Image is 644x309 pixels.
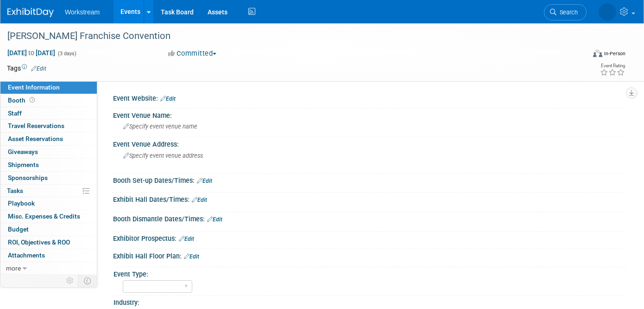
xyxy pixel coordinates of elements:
span: Staff [8,109,22,117]
a: Budget [0,223,97,236]
a: Tasks [0,185,97,197]
a: Booth [0,94,97,107]
span: Attachments [8,251,45,259]
div: Event Type: [114,267,621,279]
a: Shipments [0,159,97,171]
a: Edit [207,216,222,223]
span: Specify event venue address [123,152,203,159]
a: Search [544,4,587,20]
a: Edit [160,96,176,102]
a: Edit [192,197,207,203]
div: Booth Set-up Dates/Times: [113,174,625,186]
img: ExhibitDay [7,8,54,17]
span: to [27,49,36,57]
div: Booth Dismantle Dates/Times: [113,212,625,224]
span: Search [556,9,578,16]
span: Event Information [8,84,60,91]
span: Budget [8,225,29,233]
a: Sponsorships [0,172,97,184]
span: Giveaways [8,148,38,155]
div: In-Person [604,50,625,57]
div: Event Venue Address: [113,137,625,149]
img: Tatia Meghdadi [599,3,616,21]
span: Booth not reserved yet [28,97,37,103]
div: Event Format [534,48,626,62]
a: Edit [179,236,194,242]
div: Industry: [114,296,621,307]
a: Travel Reservations [0,120,97,132]
td: Personalize Event Tab Strip [62,275,78,287]
span: more [6,264,21,272]
a: more [0,262,97,275]
span: Asset Reservations [8,135,63,142]
span: ROI, Objectives & ROO [8,238,70,246]
div: Exhibit Hall Floor Plan: [113,249,625,261]
a: Edit [184,253,199,260]
div: Event Rating [600,64,625,68]
span: Travel Reservations [8,122,64,129]
td: Tags [7,64,46,73]
span: Shipments [8,161,39,168]
div: Exhibitor Prospectus: [113,232,625,244]
span: Tasks [7,187,23,194]
span: [DATE] [DATE] [7,49,56,57]
span: Misc. Expenses & Credits [8,212,80,220]
span: Sponsorships [8,174,48,181]
a: Playbook [0,197,97,210]
a: Giveaways [0,146,97,158]
td: Toggle Event Tabs [78,275,97,287]
a: Misc. Expenses & Credits [0,210,97,223]
span: Workstream [65,8,100,16]
div: Event Website: [113,91,625,103]
span: Playbook [8,200,35,207]
a: Attachments [0,249,97,262]
button: Committed [165,49,220,58]
img: Format-Inperson.png [593,50,602,57]
a: Staff [0,107,97,120]
a: Asset Reservations [0,133,97,145]
div: Exhibit Hall Dates/Times: [113,193,625,205]
span: (3 days) [57,51,76,57]
a: Edit [197,178,212,184]
a: Edit [31,65,46,72]
div: [PERSON_NAME] Franchise Convention [4,28,573,45]
a: Event Information [0,81,97,94]
a: ROI, Objectives & ROO [0,236,97,249]
span: Specify event venue name [123,123,197,130]
div: Event Venue Name: [113,109,625,120]
span: Booth [8,97,37,104]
